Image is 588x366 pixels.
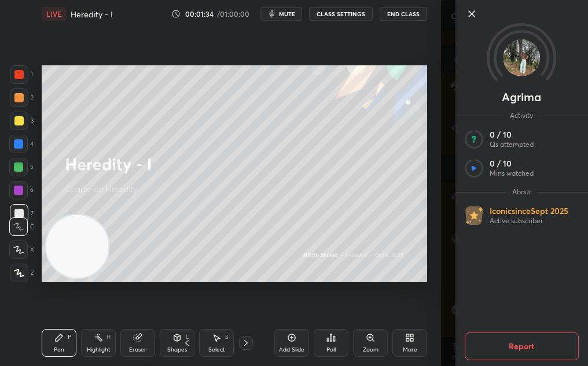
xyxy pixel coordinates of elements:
[403,347,417,353] div: More
[465,332,579,360] button: Report
[10,65,33,84] div: 1
[186,334,189,340] div: L
[10,112,34,130] div: 3
[490,158,534,169] p: 0 / 10
[502,93,541,102] p: Agrima
[279,10,295,18] span: mute
[42,7,66,21] div: LIVE
[490,130,534,140] p: 0 / 10
[490,206,568,216] p: Iconic since Sept 2025
[9,158,34,176] div: 5
[490,216,568,225] p: Active subscriber
[68,334,71,340] div: P
[490,140,534,149] p: Qs attempted
[9,241,34,259] div: X
[129,347,146,353] div: Eraser
[106,334,111,340] div: H
[279,347,304,353] div: Add Slide
[504,111,539,120] span: Activity
[380,7,427,21] button: End Class
[71,9,113,20] h4: Heredity - I
[208,347,225,353] div: Select
[10,88,34,107] div: 2
[9,135,34,153] div: 4
[167,347,187,353] div: Shapes
[490,169,534,178] p: Mins watched
[10,204,34,223] div: 7
[10,264,34,282] div: Z
[225,334,229,340] div: S
[309,7,373,21] button: CLASS SETTINGS
[9,217,34,236] div: C
[503,39,540,76] img: 6cfc7c23059f4cf3800add69c74d7bd1.jpg
[87,347,111,353] div: Highlight
[326,347,336,353] div: Poll
[9,181,34,199] div: 6
[260,7,302,21] button: mute
[363,347,378,353] div: Zoom
[54,347,64,353] div: Pen
[506,187,537,197] span: About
